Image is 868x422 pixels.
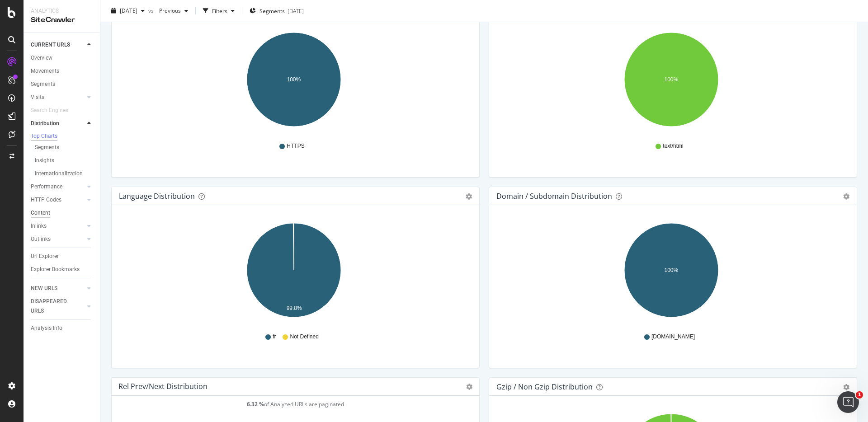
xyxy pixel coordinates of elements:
a: Overview [31,53,94,63]
div: Segments [31,80,55,89]
span: 2025 Aug. 26th [120,7,137,14]
button: Filters [199,4,238,18]
div: Analysis Info [31,324,62,333]
a: Analysis Info [31,324,94,333]
a: Explorer Bookmarks [31,265,94,274]
div: Segments [35,143,59,152]
div: Movements [31,66,59,76]
iframe: Intercom live chat [837,391,859,413]
div: CURRENT URLS [31,40,70,50]
a: Outlinks [31,234,85,244]
span: Segments [259,7,285,14]
div: Visits [31,93,44,102]
a: Internationalization [35,169,94,178]
div: Explorer Bookmarks [31,265,80,274]
div: Performance [31,182,62,192]
div: Filters [212,7,227,14]
div: NEW URLS [31,284,57,293]
div: gear [466,193,472,200]
div: Gzip / Non Gzip Distribution [496,382,593,391]
span: of Analyzed URLs are paginated [247,400,344,408]
h4: Rel Prev/Next distribution [118,380,208,393]
span: vs [148,7,156,14]
div: Content [31,208,50,218]
button: [DATE] [108,4,148,18]
div: Language Distribution [119,192,195,201]
a: Url Explorer [31,252,94,261]
svg: A chart. [496,29,846,134]
div: gear [843,193,849,200]
button: Previous [156,4,192,18]
span: Not Defined [290,333,318,341]
div: Insights [35,156,54,165]
div: Inlinks [31,221,47,231]
div: DISAPPEARED URLS [31,297,76,316]
div: Overview [31,53,52,63]
a: Insights [35,156,94,165]
a: CURRENT URLS [31,40,85,50]
a: HTTP Codes [31,195,85,205]
span: [DOMAIN_NAME] [651,333,695,341]
span: 1 [856,391,863,399]
text: 100% [287,76,301,83]
text: 100% [665,267,679,273]
i: Options [466,384,472,390]
div: Analytics [31,7,93,15]
div: Url Explorer [31,252,59,261]
div: SiteCrawler [31,15,93,25]
div: Distribution [31,119,59,128]
a: Distribution [31,119,85,128]
text: 99.8% [287,305,302,312]
span: HTTPS [287,142,304,150]
div: Top Charts [31,132,57,140]
a: Performance [31,182,85,192]
text: 100% [665,76,679,83]
a: Movements [31,66,94,76]
a: Segments [31,80,94,89]
div: HTTP Codes [31,195,61,205]
div: gear [843,384,849,390]
svg: A chart. [496,220,846,324]
strong: 6.32 % [247,400,264,408]
a: Content [31,208,94,218]
span: fr [273,333,276,341]
div: Internationalization [35,169,83,178]
a: Segments [35,143,94,152]
a: DISAPPEARED URLS [31,297,85,316]
div: [DATE] [288,7,304,14]
span: text/html [663,142,683,150]
a: NEW URLS [31,284,85,293]
svg: A chart. [119,29,469,134]
a: Search Engines [31,106,77,115]
button: Segments[DATE] [246,4,307,18]
svg: A chart. [119,220,469,324]
div: Domain / Subdomain Distribution [496,192,612,201]
span: Previous [156,7,181,14]
a: Top Charts [31,132,94,141]
div: Outlinks [31,234,51,244]
a: Visits [31,93,85,102]
a: Inlinks [31,221,85,231]
div: Search Engines [31,106,68,115]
